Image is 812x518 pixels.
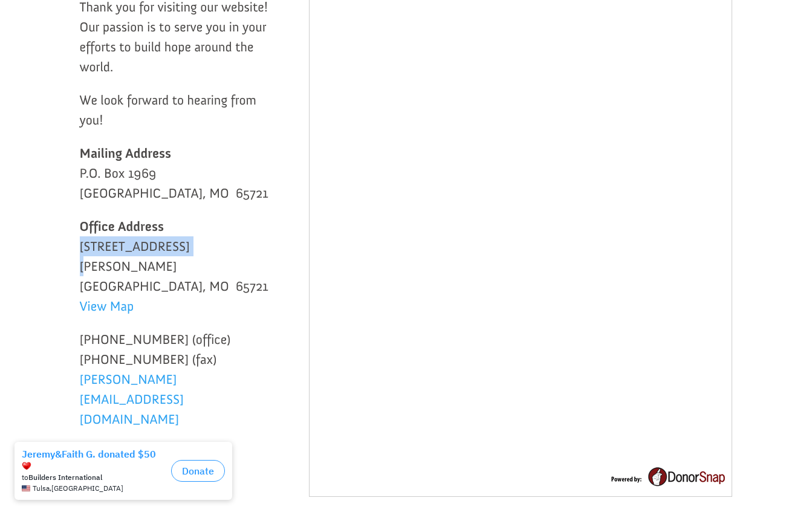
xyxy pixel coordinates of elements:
p: P.O. Box 1969 [GEOGRAPHIC_DATA], MO 65721 [80,143,273,216]
p: We look forward to hearing from you! [80,90,273,143]
span: Tulsa , [GEOGRAPHIC_DATA] [33,48,123,57]
strong: Builders International [28,37,102,46]
strong: Office Address [80,218,164,235]
button: Donate [171,24,225,46]
img: US.png [22,48,30,57]
strong: Mailing Address [80,145,172,161]
a: Online Forms Powered by DonorSnap [608,475,729,497]
a: View Map [80,298,134,320]
p: [PHONE_NUMBER] (office) [PHONE_NUMBER] (fax) [80,329,273,429]
img: Online Forms Powered by DonorSnap [608,465,729,488]
div: to [22,37,166,46]
p: [STREET_ADDRESS][PERSON_NAME] [GEOGRAPHIC_DATA], MO 65721 [80,216,273,329]
a: [PERSON_NAME][EMAIL_ADDRESS][DOMAIN_NAME] [80,371,184,433]
img: emoji heart [22,25,31,35]
div: Jeremy&Faith G. donated $50 [22,12,166,36]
